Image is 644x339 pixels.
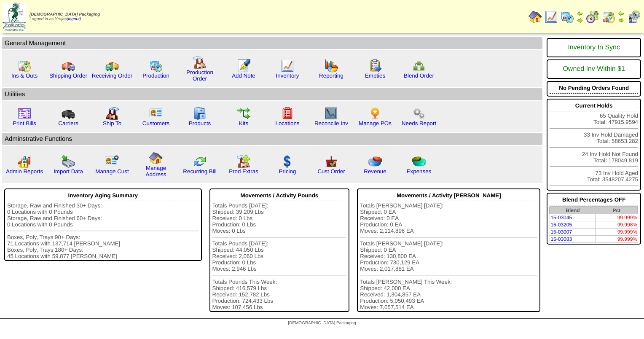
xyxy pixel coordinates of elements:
[18,59,31,73] img: calendarinout.gif
[596,214,638,221] td: 99.999%
[281,59,294,73] img: line_graph.gif
[149,151,163,165] img: home.gif
[229,168,258,175] a: Prod Extras
[62,155,75,168] img: import.gif
[237,59,250,73] img: orders.gif
[550,207,596,214] th: Blend
[412,155,426,168] img: pie_chart2.png
[412,107,426,120] img: workflow.png
[596,236,638,243] td: 99.999%
[281,107,294,120] img: locations.gif
[550,215,572,221] a: 15-03045
[550,222,572,228] a: 15-03205
[602,10,615,24] img: calendarinout.gif
[7,190,199,201] div: Inventory Aging Summary
[545,10,558,24] img: line_graph.gif
[404,73,434,79] a: Blend Order
[58,120,78,126] a: Carriers
[183,168,216,175] a: Recurring Bill
[30,12,100,22] span: Logged in as Yrojas
[368,59,382,73] img: workorder.gif
[550,40,638,56] div: Inventory In Sync
[62,59,75,73] img: truck.gif
[550,83,638,94] div: No Pending Orders Found
[596,221,638,229] td: 99.998%
[618,10,625,17] img: arrowleft.gif
[288,321,356,326] span: [DEMOGRAPHIC_DATA] Packaging
[360,190,537,201] div: Movements / Activity [PERSON_NAME]
[319,73,343,79] a: Reporting
[2,133,542,145] td: Adminstrative Functions
[2,37,542,49] td: General Management
[212,202,347,310] div: Totals Pounds [DATE]: Shipped: 39,209 Lbs Received: 0 Lbs Production: 0 Lbs Moves: 0 Lbs Totals P...
[186,69,213,82] a: Production Order
[325,59,338,73] img: graph.gif
[2,88,542,100] td: Utilities
[149,59,163,73] img: calendarprod.gif
[95,168,129,175] a: Manage Cust
[314,120,348,126] a: Reconcile Inv
[550,194,638,205] div: Blend Percentages OFF
[402,120,436,126] a: Needs Report
[359,120,392,126] a: Manage POs
[586,10,599,24] img: calendarblend.gif
[547,99,641,191] div: 65 Quality Hold Total: 47915.9594 33 Inv Hold Damaged Total: 58653.282 24 Inv Hold Not Found Tota...
[279,168,296,175] a: Pricing
[550,61,638,77] div: Owned Inv Within $1
[7,202,199,259] div: Storage, Raw and Finished 30+ Days: 0 Locations with 0 Pounds Storage, Raw and Finished 60+ Days:...
[281,155,294,168] img: dollar.gif
[550,100,638,111] div: Current Holds
[54,168,83,175] a: Import Data
[6,168,43,175] a: Admin Reports
[276,73,299,79] a: Inventory
[317,168,345,175] a: Cust Order
[529,10,542,24] img: home.gif
[550,229,572,235] a: 15-03007
[193,155,207,168] img: reconcile.gif
[577,10,583,17] img: arrowleft.gif
[618,17,625,24] img: arrowright.gif
[189,120,211,126] a: Products
[149,107,163,120] img: customers.gif
[212,190,347,201] div: Movements / Activity Pounds
[412,59,426,73] img: network.png
[561,10,574,24] img: calendarprod.gif
[368,155,382,168] img: pie_chart.png
[62,107,75,120] img: truck3.gif
[92,73,132,79] a: Receiving Order
[103,120,121,126] a: Ship To
[237,155,250,168] img: prodextras.gif
[142,120,169,126] a: Customers
[232,73,255,79] a: Add Note
[627,10,641,24] img: calendarcustomer.gif
[325,155,338,168] img: cust_order.png
[18,155,31,168] img: graph2.png
[193,56,207,69] img: factory.gif
[596,229,638,236] td: 99.999%
[3,3,26,31] img: zoroco-logo-small.webp
[550,236,572,242] a: 15-03083
[237,107,250,120] img: workflow.gif
[11,73,38,79] a: Ins & Outs
[596,207,638,214] th: Pct
[239,120,248,126] a: Kits
[193,107,207,120] img: cabinet.gif
[105,59,119,73] img: truck2.gif
[325,107,338,120] img: line_graph2.gif
[30,12,100,17] span: [DEMOGRAPHIC_DATA] Packaging
[364,168,386,175] a: Revenue
[360,202,537,310] div: Totals [PERSON_NAME] [DATE]: Shipped: 0 EA Received: 0 EA Production: 0 EA Moves: 2,114,896 EA To...
[13,120,36,126] a: Print Bills
[407,168,432,175] a: Expenses
[146,165,166,178] a: Manage Address
[18,107,31,120] img: invoice2.gif
[105,155,120,168] img: managecust.png
[275,120,299,126] a: Locations
[142,73,169,79] a: Production
[365,73,385,79] a: Empties
[49,73,87,79] a: Shipping Order
[105,107,119,120] img: factory2.gif
[577,17,583,24] img: arrowright.gif
[368,107,382,120] img: po.png
[67,17,81,22] a: (logout)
